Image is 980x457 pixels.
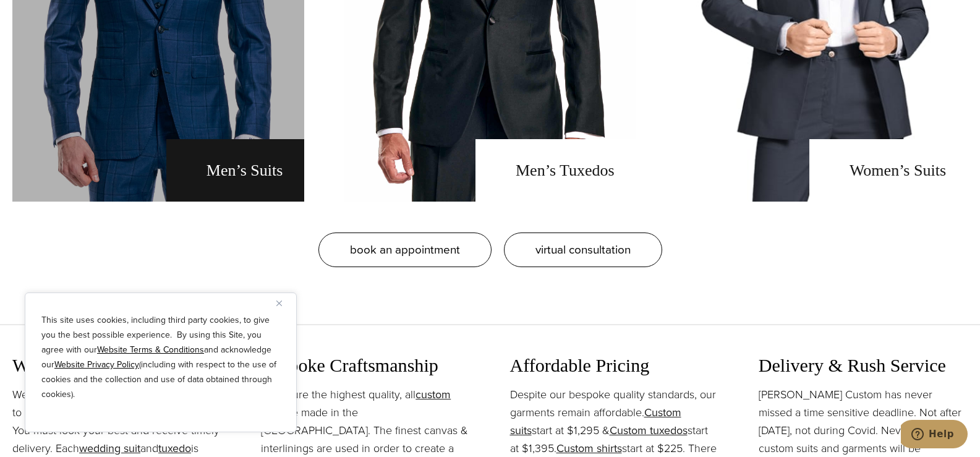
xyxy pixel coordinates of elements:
iframe: Opens a widget where you can chat to one of our agents [901,420,968,451]
h3: Delivery & Rush Service [759,354,968,377]
span: book an appointment [350,241,460,258]
a: wedding suit [79,440,140,456]
a: Website Privacy Policy [54,358,139,371]
a: Custom suits [510,404,681,438]
a: tuxedo [158,440,191,456]
img: Close [276,301,282,306]
h3: Affordable Pricing [510,354,719,377]
span: virtual consultation [535,241,631,258]
h3: Wedding Garments [12,354,221,377]
a: Custom tuxedos [610,422,688,438]
p: This site uses cookies, including third party cookies, to give you the best possible experience. ... [41,313,280,402]
button: Close [276,296,291,310]
a: Custom shirts [556,440,622,456]
h3: Bespoke Craftsmanship [261,354,470,377]
a: virtual consultation [504,233,662,267]
a: Website Terms & Conditions [97,343,204,356]
a: book an appointment [318,233,492,267]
